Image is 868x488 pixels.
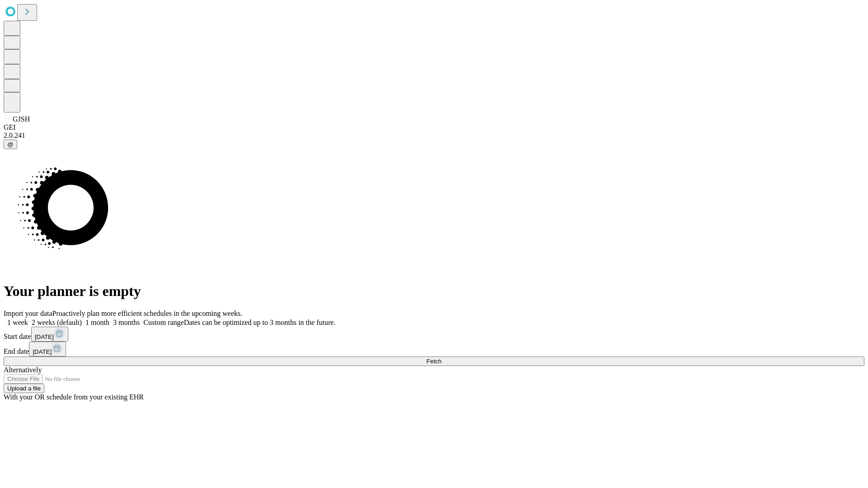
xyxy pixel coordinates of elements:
button: [DATE] [31,327,68,342]
span: [DATE] [35,333,54,340]
span: Proactively plan more efficient schedules in the upcoming weeks. [52,310,242,317]
span: 3 months [113,319,140,326]
div: 2.0.241 [4,131,864,140]
span: Dates can be optimized up to 3 months in the future. [184,319,335,326]
span: 1 week [7,319,28,326]
button: Fetch [4,357,864,366]
span: 2 weeks (default) [32,319,82,326]
span: @ [7,141,14,148]
span: GJSH [13,115,30,123]
div: End date [4,342,864,357]
span: Alternatively [4,366,42,374]
button: @ [4,140,17,149]
span: With your OR schedule from your existing EHR [4,393,144,401]
span: Import your data [4,310,52,317]
div: Start date [4,327,864,342]
button: [DATE] [29,342,66,357]
span: [DATE] [33,348,52,355]
button: Upload a file [4,384,44,393]
span: Custom range [143,319,184,326]
span: 1 month [85,319,109,326]
div: GEI [4,123,864,131]
h1: Your planner is empty [4,283,864,300]
span: Fetch [426,358,441,365]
